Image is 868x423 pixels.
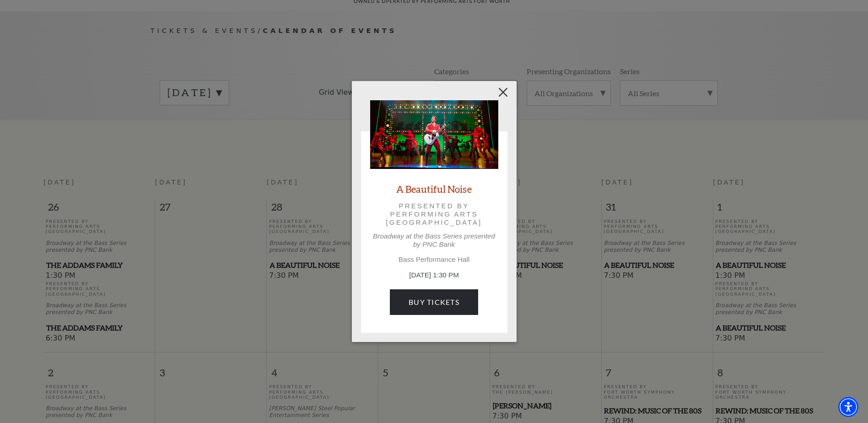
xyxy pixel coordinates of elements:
[370,100,498,169] img: A Beautiful Noise
[396,183,472,195] a: A Beautiful Noise
[838,397,858,417] div: Accessibility Menu
[383,202,485,227] p: Presented by Performing Arts [GEOGRAPHIC_DATA]
[494,83,512,101] button: Close
[370,270,498,281] p: [DATE] 1:30 PM
[390,289,478,315] a: Buy Tickets
[370,232,498,249] p: Broadway at the Bass Series presented by PNC Bank
[370,255,498,264] p: Bass Performance Hall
